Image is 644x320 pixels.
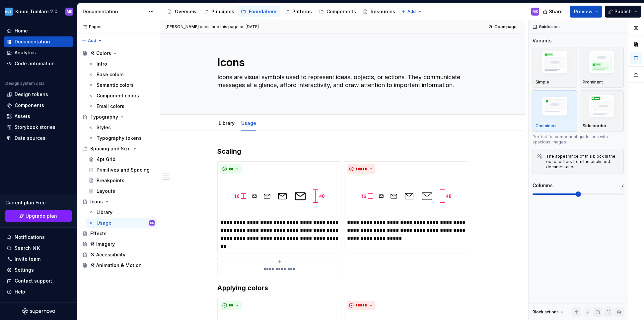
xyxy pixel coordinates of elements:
button: placeholderSide border [580,90,624,132]
div: published this page on [DATE] [200,24,259,29]
div: Resources [371,8,395,15]
textarea: Icons [216,55,467,71]
div: Library [216,116,237,130]
button: Add [80,36,105,45]
div: Settings [15,267,34,273]
div: Foundations [249,8,278,15]
a: Primitives and Spacing [86,165,157,175]
div: The appearance of this block in the editor differs from the published documentation. [546,154,619,170]
h3: Scaling [217,147,468,156]
div: Design system data [5,81,44,86]
a: Design tokens [4,89,73,100]
div: Kuoni Tumlare 2.0 [15,8,57,15]
button: Kuoni Tumlare 2.0MK [1,4,76,19]
div: Analytics [15,49,36,56]
button: Share [539,6,567,18]
img: placeholder [536,94,574,120]
a: 🛠 Colors [80,48,157,59]
img: 3247662a-6d98-474e-9a47-7489bd167ef6.png [225,176,334,216]
div: 🛠 Imagery [90,241,115,247]
div: MK [533,9,538,14]
div: Design tokens [15,91,48,98]
div: Page tree [164,5,398,18]
div: Styles [97,124,111,131]
p: Prominent [583,80,603,85]
span: Share [549,8,563,15]
a: 🛠 Imagery [80,239,157,249]
span: Open page [494,24,517,29]
div: Perfect for component guidelines with spacious images. [533,134,624,145]
div: Primitives and Spacing [97,167,150,173]
div: Breakpoints [97,177,124,184]
button: Notifications [4,232,73,242]
a: Components [316,6,359,17]
div: Variants [533,37,552,44]
div: MK [150,220,154,226]
div: Principles [211,8,234,15]
img: placeholder [536,49,574,78]
div: Invite team [15,256,40,262]
button: Help [4,287,73,297]
a: Semantic colors [86,80,157,90]
a: Component colors [86,90,157,101]
div: Base colors [97,71,124,78]
p: 2 [621,183,624,188]
a: Storybook stories [4,122,73,133]
a: Home [4,26,73,36]
a: Open page [486,22,520,31]
button: placeholderSimple [533,47,577,88]
img: dee6e31e-e192-4f70-8333-ba8f88832f05.png [5,8,13,16]
span: Add [88,38,96,43]
svg: Supernova Logo [22,308,55,315]
a: Usage [241,120,256,126]
img: placeholder [583,93,621,122]
a: 🛠 Accessibility [80,249,157,260]
a: Assets [4,111,73,122]
a: Breakpoints [86,175,157,186]
button: placeholderContained [533,90,577,132]
span: Publish [614,8,632,15]
div: 🛠 Colors [90,50,111,57]
span: Preview [574,8,593,15]
a: Base colors [86,69,157,80]
div: Search ⌘K [15,245,40,251]
div: 4pt Grid [97,156,115,163]
textarea: Icons are visual symbols used to represent ideas, objects, or actions. They communicate messages ... [216,72,467,98]
div: Intro [97,61,107,67]
a: Patterns [282,6,315,17]
img: 9661d114-a40c-4e85-b369-e13cc5d632f5.png [351,176,461,216]
a: Invite team [4,254,73,264]
div: Component colors [97,92,139,99]
div: Help [15,289,25,295]
div: Semantic colors [97,82,134,88]
span: [PERSON_NAME] [166,24,199,29]
a: Library [86,207,157,218]
div: Code automation [15,60,55,67]
a: Overview [164,6,199,17]
p: Side border [583,123,607,129]
button: Publish [605,6,641,18]
div: Typography [90,114,118,120]
a: Components [4,100,73,111]
div: Documentation [83,8,145,15]
div: Library [97,209,112,216]
div: Contact support [15,278,52,284]
div: Documentation [15,38,50,45]
a: 🛠 Animation & Motion [80,260,157,271]
div: Effects [90,230,107,237]
div: Icons [90,198,103,205]
button: Upgrade plan [5,210,72,222]
a: UsageMK [86,218,157,228]
span: Add [407,9,416,14]
div: Assets [15,113,30,120]
span: Upgrade plan [26,213,57,219]
div: Patterns [292,8,312,15]
a: Documentation [4,36,73,47]
a: Styles [86,122,157,133]
div: Typography tokens [97,135,142,141]
div: 🛠 Accessibility [90,251,125,258]
div: Storybook stories [15,124,55,131]
a: 4pt Grid [86,154,157,165]
div: Current plan : Free [5,199,72,206]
